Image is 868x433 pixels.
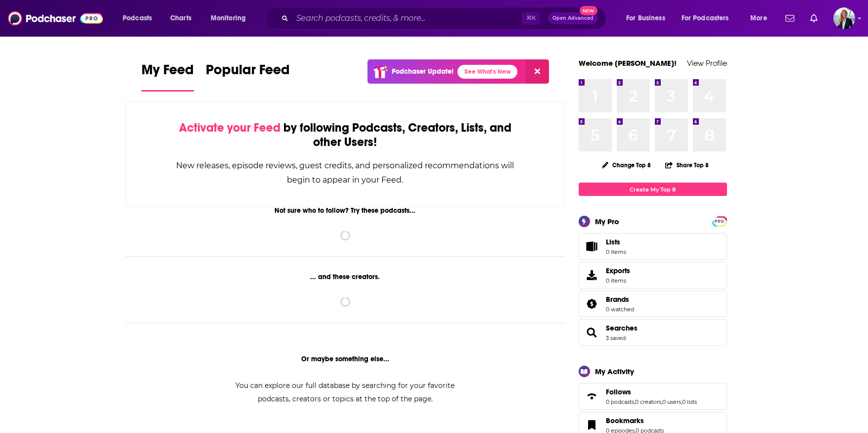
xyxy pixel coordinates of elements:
span: , [681,398,682,405]
img: User Profile [833,7,855,29]
div: You can explore our full database by searching for your favorite podcasts, creators or topics at ... [224,379,467,406]
a: Searches [606,324,638,333]
a: 0 creators [635,398,661,405]
span: Bookmarks [606,416,644,425]
button: open menu [675,10,743,26]
button: Show profile menu [833,7,855,29]
span: New [580,6,597,15]
div: New releases, episode reviews, guest credits, and personalized recommendations will begin to appe... [176,158,515,187]
span: Monitoring [211,11,246,25]
span: 0 items [606,277,630,284]
a: 0 lists [682,398,697,405]
a: Create My Top 8 [579,183,727,196]
a: 0 watched [606,306,634,313]
p: Podchaser Update! [392,67,454,76]
button: Open AdvancedNew [548,12,598,24]
span: Podcasts [123,11,152,25]
span: Activate your Feed [179,120,280,135]
span: ⌘ K [522,12,540,25]
a: PRO [714,217,726,225]
button: Change Top 8 [596,159,657,171]
span: Brands [606,295,629,304]
a: Bookmarks [606,416,664,425]
button: Share Top 8 [665,155,709,175]
span: More [750,11,767,25]
span: Exports [606,266,630,275]
div: Or maybe something else... [126,355,565,363]
a: View Profile [687,58,727,68]
button: open menu [619,10,678,26]
a: Brands [606,295,634,304]
a: Popular Feed [206,61,290,92]
span: Popular Feed [206,61,290,84]
a: My Feed [141,61,194,92]
a: 3 saved [606,335,626,341]
a: See What's New [457,65,517,79]
span: , [661,398,662,405]
a: 0 users [662,398,681,405]
a: Exports [579,262,727,289]
a: Follows [582,389,602,403]
a: Follows [606,387,697,396]
span: For Podcasters [682,11,729,25]
img: Podchaser - Follow, Share and Rate Podcasts [8,9,103,28]
div: ... and these creators. [126,273,565,281]
div: Search podcasts, credits, & more... [274,7,616,30]
div: by following Podcasts, Creators, Lists, and other Users! [176,121,515,149]
button: open menu [204,10,259,26]
div: My Activity [595,367,634,376]
span: Brands [579,290,727,317]
span: Searches [579,319,727,346]
span: 0 items [606,248,626,255]
span: Follows [579,383,727,410]
span: Exports [582,268,602,282]
span: Open Advanced [552,16,594,21]
span: Lists [606,238,626,246]
a: Welcome [PERSON_NAME]! [579,58,677,68]
a: Charts [164,10,197,26]
button: open menu [116,10,165,26]
span: , [634,398,635,405]
span: Lists [582,240,602,253]
button: open menu [743,10,779,26]
a: Bookmarks [582,418,602,432]
span: Lists [606,238,620,246]
div: Not sure who to follow? Try these podcasts... [126,206,565,215]
a: Lists [579,233,727,260]
a: Show notifications dropdown [806,10,822,27]
a: 0 podcasts [606,398,634,405]
div: My Pro [595,217,619,226]
span: My Feed [141,61,194,84]
span: PRO [714,218,726,225]
span: Logged in as carolynchauncey [833,7,855,29]
span: Follows [606,387,631,396]
a: Searches [582,326,602,339]
span: Charts [170,11,191,25]
span: For Business [626,11,665,25]
input: Search podcasts, credits, & more... [292,10,522,26]
a: Show notifications dropdown [781,10,798,27]
a: Brands [582,297,602,311]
